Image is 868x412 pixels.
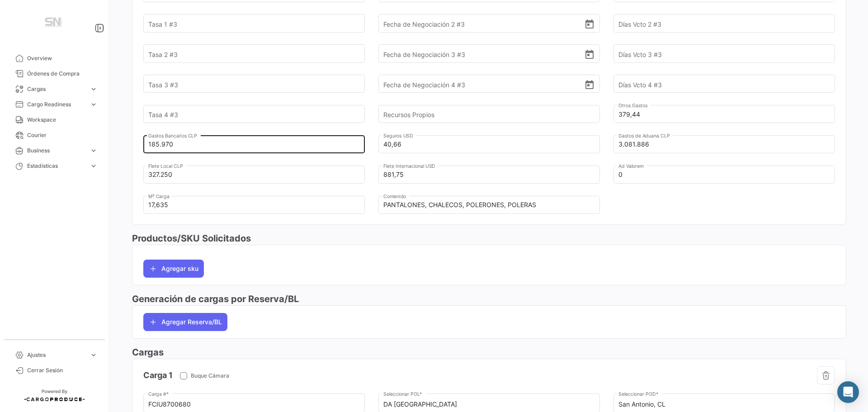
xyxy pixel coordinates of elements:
[32,11,77,36] img: Manufactura+Logo.png
[143,260,204,278] button: Agregar sku
[27,366,98,374] span: Cerrar Sesión
[27,351,86,359] span: Ajustes
[132,232,846,245] h3: Productos/SKU Solicitados
[7,128,101,143] a: Courier
[143,313,227,331] button: Agregar Reserva/BL
[27,147,86,155] span: Business
[191,372,229,380] span: Buque Cámara
[27,54,98,62] span: Overview
[27,100,86,109] span: Cargo Readiness
[618,401,830,408] input: Escriba para buscar...
[27,85,86,93] span: Cargas
[383,401,595,408] input: Escriba para buscar...
[7,51,101,66] a: Overview
[90,85,98,93] span: expand_more
[584,49,595,59] button: Open calendar
[584,79,595,89] button: Open calendar
[7,66,101,81] a: Órdenes de Compra
[27,116,98,124] span: Workspace
[90,162,98,170] span: expand_more
[132,346,846,359] h3: Cargas
[90,100,98,109] span: expand_more
[584,19,595,28] button: Open calendar
[143,369,173,382] h4: Carga 1
[27,162,86,170] span: Estadísticas
[837,381,859,403] div: Abrir Intercom Messenger
[7,112,101,128] a: Workspace
[90,147,98,155] span: expand_more
[27,70,98,78] span: Órdenes de Compra
[90,351,98,359] span: expand_more
[132,293,846,305] h3: Generación de cargas por Reserva/BL
[27,131,98,139] span: Courier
